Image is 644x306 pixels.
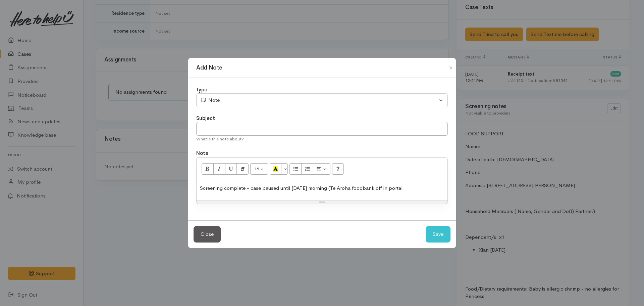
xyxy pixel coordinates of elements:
button: Unordered list (CTRL+SHIFT+NUM7) [289,163,302,175]
label: Subject [196,115,215,122]
div: What's this note about? [196,136,448,142]
label: Type [196,86,207,94]
button: Close [445,64,456,72]
button: Ordered list (CTRL+SHIFT+NUM8) [301,163,313,175]
button: Bold (CTRL+B) [202,163,214,175]
span: 15 [254,166,259,172]
label: Note [196,149,208,157]
button: Close [194,226,221,243]
p: Screening complete - case paused until [DATE] morning (Te Aroha foodbank off in portal [200,184,444,192]
div: Note [201,96,437,104]
button: Save [426,226,450,243]
button: Underline (CTRL+U) [225,163,237,175]
button: Remove Font Style (CTRL+\) [236,163,249,175]
button: Note [196,93,448,107]
button: Recent Color [270,163,282,175]
div: Resize [197,201,447,204]
h1: Add Note [196,63,222,72]
button: More Color [281,163,288,175]
button: Paragraph [313,163,330,175]
button: Italic (CTRL+I) [213,163,225,175]
button: Help [332,163,344,175]
button: Font Size [250,163,268,175]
